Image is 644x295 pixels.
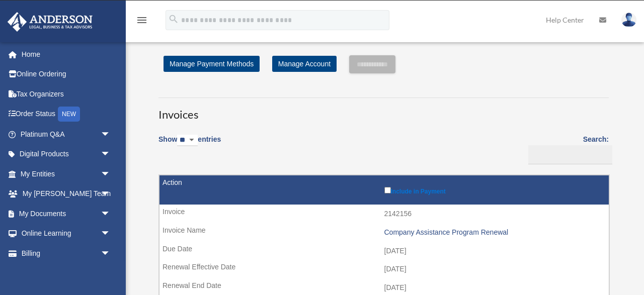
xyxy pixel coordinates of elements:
[7,224,126,244] a: Online Learningarrow_drop_down
[7,184,126,204] a: My [PERSON_NAME] Teamarrow_drop_down
[384,228,604,237] div: Company Assistance Program Renewal
[101,184,121,205] span: arrow_drop_down
[7,124,126,144] a: Platinum Q&Aarrow_drop_down
[7,204,126,224] a: My Documentsarrow_drop_down
[7,144,126,164] a: Digital Productsarrow_drop_down
[525,133,609,164] label: Search:
[7,84,126,104] a: Tax Organizers
[101,144,121,165] span: arrow_drop_down
[158,133,221,156] label: Show entries
[168,14,179,25] i: search
[384,187,391,193] input: Include in Payment
[136,14,148,26] i: menu
[164,56,260,72] a: Manage Payment Methods
[101,124,121,145] span: arrow_drop_down
[101,164,121,184] span: arrow_drop_down
[272,56,337,72] a: Manage Account
[159,242,609,261] td: [DATE]
[136,18,148,26] a: menu
[7,104,126,125] a: Order StatusNEW
[7,64,126,84] a: Online Ordering
[101,243,121,264] span: arrow_drop_down
[177,135,198,146] select: Showentries
[101,224,121,244] span: arrow_drop_down
[159,205,609,224] td: 2142156
[158,97,609,123] h3: Invoices
[159,260,609,279] td: [DATE]
[7,243,121,263] a: Billingarrow_drop_down
[5,12,96,32] img: Anderson Advisors Platinum Portal
[58,107,80,122] div: NEW
[384,185,604,195] label: Include in Payment
[7,164,126,184] a: My Entitiesarrow_drop_down
[101,204,121,224] span: arrow_drop_down
[621,13,636,27] img: User Pic
[7,44,126,64] a: Home
[528,145,612,164] input: Search:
